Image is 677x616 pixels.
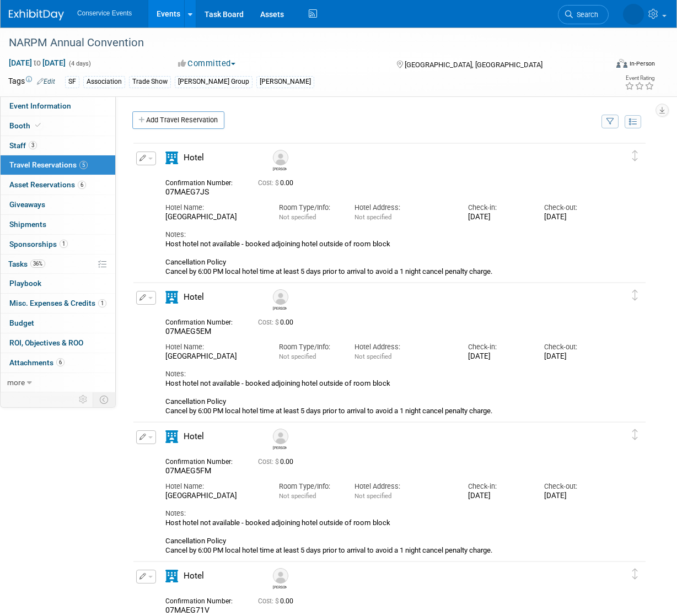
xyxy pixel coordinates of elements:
[174,58,240,69] button: Committed
[165,240,603,276] div: Host hotel not available - booked adjoining hotel outside of room block Cancellation Policy Cance...
[35,122,41,128] i: Booth reservation complete
[79,161,88,169] span: 5
[273,444,287,450] div: Debi McNeany
[1,314,115,333] a: Budget
[77,9,132,17] span: Conservice Events
[165,491,262,501] div: [GEOGRAPHIC_DATA]
[354,342,452,352] div: Hotel Address:
[468,203,527,213] div: Check-in:
[8,75,55,88] td: Tags
[258,597,280,605] span: Cost: $
[623,4,644,25] img: Amiee Griffey
[165,570,178,582] i: Hotel
[98,299,106,307] span: 1
[279,213,316,221] span: Not specified
[5,33,600,53] div: NARPM Annual Convention
[258,458,298,466] span: 0.00
[78,181,86,189] span: 6
[74,392,93,407] td: Personalize Event Tab Strip
[132,111,224,129] a: Add Travel Reservation
[175,76,252,88] div: [PERSON_NAME] Group
[1,136,115,155] a: Staff3
[165,466,211,475] span: 07MAEG5FM
[165,176,241,187] div: Confirmation Number:
[279,353,316,360] span: Not specified
[56,358,65,366] span: 6
[270,429,289,450] div: Debi McNeany
[9,101,71,110] span: Event Information
[270,568,289,590] div: Ian Clark
[65,76,79,88] div: SF
[9,141,37,150] span: Staff
[129,76,171,88] div: Trade Show
[37,78,55,85] a: Edit
[1,333,115,353] a: ROI, Objectives & ROO
[273,583,287,590] div: Ian Clark
[184,571,204,581] span: Hotel
[1,353,115,372] a: Attachments6
[258,179,298,187] span: 0.00
[632,569,638,580] i: Click and drag to move item
[9,279,41,288] span: Playbook
[258,179,280,187] span: Cost: $
[468,491,527,501] div: [DATE]
[9,200,45,209] span: Giveaways
[165,430,178,443] i: Hotel
[544,352,603,361] div: [DATE]
[561,57,655,74] div: Event Format
[1,215,115,234] a: Shipments
[573,10,598,19] span: Search
[165,509,603,518] div: Notes:
[273,305,287,311] div: Tanner Wade
[544,482,603,491] div: Check-out:
[165,315,241,327] div: Confirmation Number:
[468,482,527,491] div: Check-in:
[354,213,391,221] span: Not specified
[165,152,178,164] i: Hotel
[354,203,452,213] div: Hotel Address:
[544,342,603,352] div: Check-out:
[270,289,289,311] div: Tanner Wade
[165,230,603,240] div: Notes:
[606,118,614,126] i: Filter by Traveler
[184,292,204,302] span: Hotel
[1,96,115,116] a: Event Information
[165,327,211,336] span: 07MAEG5EM
[1,175,115,194] a: Asset Reservations6
[258,318,280,326] span: Cost: $
[83,76,125,88] div: Association
[273,150,288,165] img: Zach Beck
[1,195,115,214] a: Giveaways
[354,492,391,500] span: Not specified
[8,260,45,268] span: Tasks
[544,491,603,501] div: [DATE]
[354,353,391,360] span: Not specified
[165,203,262,213] div: Hotel Name:
[632,150,638,161] i: Click and drag to move item
[7,378,25,387] span: more
[8,58,66,68] span: [DATE] [DATE]
[279,342,338,352] div: Room Type/Info:
[93,392,116,407] td: Toggle Event Tabs
[354,482,452,491] div: Hotel Address:
[1,373,115,392] a: more
[279,482,338,491] div: Room Type/Info:
[468,352,527,361] div: [DATE]
[468,213,527,222] div: [DATE]
[9,358,65,367] span: Attachments
[544,213,603,222] div: [DATE]
[9,160,88,169] span: Travel Reservations
[273,165,287,171] div: Zach Beck
[258,458,280,466] span: Cost: $
[279,492,316,500] span: Not specified
[165,369,603,379] div: Notes:
[165,606,209,614] span: 07MAEG71V
[165,187,209,196] span: 07MAEG7JS
[1,116,115,136] a: Booth
[632,290,638,301] i: Click and drag to move item
[9,9,64,20] img: ExhibitDay
[616,59,627,68] img: Format-Inperson.png
[270,150,289,171] div: Zach Beck
[632,429,638,440] i: Click and drag to move item
[32,58,42,67] span: to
